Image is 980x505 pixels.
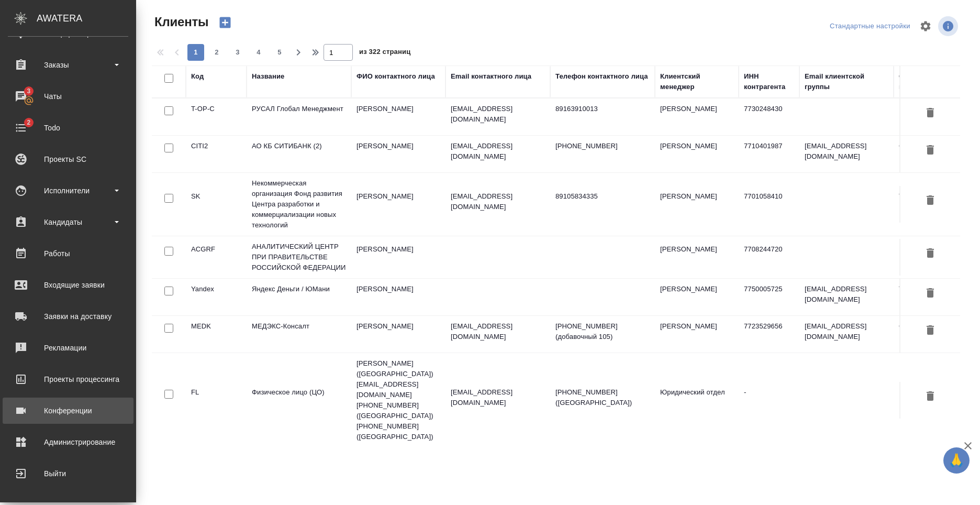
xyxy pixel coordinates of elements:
[921,141,939,160] button: Удалить
[229,47,246,58] span: 3
[8,466,128,481] div: Выйти
[271,47,288,58] span: 5
[799,279,894,315] td: [EMAIL_ADDRESS][DOMAIN_NAME]
[351,98,446,135] td: [PERSON_NAME]
[655,239,739,276] td: [PERSON_NAME]
[894,136,977,172] td: Сити
[208,44,225,61] button: 2
[186,136,247,172] td: CITI2
[3,272,133,298] a: Входящие заявки
[359,46,410,61] span: из 322 страниц
[555,141,650,151] p: [PHONE_NUMBER]
[894,98,977,135] td: Русал
[739,136,799,172] td: 7710401987
[894,382,977,419] td: ЦО
[739,98,799,135] td: 7730248430
[555,191,650,202] p: 89105834335
[8,277,128,293] div: Входящие заявки
[247,98,351,135] td: РУСАЛ Глобал Менеджмент
[655,98,739,135] td: [PERSON_NAME]
[8,183,128,199] div: Исполнители
[3,398,133,424] a: Конференции
[8,246,128,261] div: Работы
[3,115,133,141] a: 2Todo
[451,141,545,162] p: [EMAIL_ADDRESS][DOMAIN_NAME]
[8,120,128,136] div: Todo
[894,279,977,315] td: Таганка
[351,136,446,172] td: [PERSON_NAME]
[827,18,913,35] div: split button
[3,83,133,109] a: 3Чаты
[191,71,204,82] div: Код
[451,104,545,125] p: [EMAIL_ADDRESS][DOMAIN_NAME]
[351,186,446,223] td: [PERSON_NAME]
[739,279,799,315] td: 7750005725
[247,316,351,353] td: МЕДЭКС-Консалт
[8,89,128,104] div: Чаты
[655,382,739,419] td: Юридический отдел
[252,71,284,82] div: Название
[8,371,128,387] div: Проекты процессинга
[739,382,799,419] td: -
[351,279,446,315] td: [PERSON_NAME]
[247,173,351,236] td: Некоммерческая организация Фонд развития Центра разработки и коммерциализации новых технологий
[555,321,650,342] p: [PHONE_NUMBER] (добавочный 105)
[186,382,247,419] td: FL
[8,403,128,419] div: Конференции
[799,316,894,353] td: [EMAIL_ADDRESS][DOMAIN_NAME]
[250,47,267,58] span: 4
[655,279,739,315] td: [PERSON_NAME]
[208,47,225,58] span: 2
[8,214,128,230] div: Кандидаты
[8,151,128,167] div: Проекты SC
[247,236,351,278] td: АНАЛИТИЧЕСКИЙ ЦЕНТР ПРИ ПРАВИТЕЛЬСТВЕ РОССИЙСКОЙ ФЕДЕРАЦИИ
[229,44,246,61] button: 3
[943,447,970,474] button: 🙏
[921,321,939,341] button: Удалить
[655,316,739,353] td: [PERSON_NAME]
[247,382,351,419] td: Физическое лицо (ЦО)
[451,191,545,212] p: [EMAIL_ADDRESS][DOMAIN_NAME]
[247,279,351,315] td: Яндекс Деньги / ЮМани
[805,71,888,92] div: Email клиентской группы
[250,44,267,61] button: 4
[351,353,446,447] td: [PERSON_NAME] ([GEOGRAPHIC_DATA]) [EMAIL_ADDRESS][DOMAIN_NAME] [PHONE_NUMBER] ([GEOGRAPHIC_DATA])...
[899,71,972,92] div: Ответственная команда
[3,303,133,330] a: Заявки на доставку
[37,8,136,29] div: AWATERA
[8,340,128,356] div: Рекламации
[921,387,939,407] button: Удалить
[555,104,650,114] p: 89163910013
[213,14,238,31] button: Создать
[921,191,939,211] button: Удалить
[655,186,739,223] td: [PERSON_NAME]
[938,16,960,36] span: Посмотреть информацию
[20,86,37,96] span: 3
[357,71,435,82] div: ФИО контактного лица
[739,239,799,276] td: 7708244720
[451,71,531,82] div: Email контактного лица
[451,387,545,408] p: [EMAIL_ADDRESS][DOMAIN_NAME]
[3,146,133,172] a: Проекты SC
[351,316,446,353] td: [PERSON_NAME]
[152,14,208,30] span: Клиенты
[739,186,799,223] td: 7701058410
[921,104,939,123] button: Удалить
[555,387,650,408] p: [PHONE_NUMBER] ([GEOGRAPHIC_DATA])
[351,239,446,276] td: [PERSON_NAME]
[8,434,128,450] div: Администрирование
[3,240,133,267] a: Работы
[8,309,128,324] div: Заявки на доставку
[655,136,739,172] td: [PERSON_NAME]
[894,186,977,223] td: Технический
[186,316,247,353] td: MEDK
[744,71,794,92] div: ИНН контрагента
[739,316,799,353] td: 7723529656
[186,279,247,315] td: Yandex
[894,316,977,353] td: Сити3
[186,186,247,223] td: SK
[451,321,545,342] p: [EMAIL_ADDRESS][DOMAIN_NAME]
[247,136,351,172] td: АО КБ СИТИБАНК (2)
[913,14,938,39] span: Настроить таблицу
[660,71,733,92] div: Клиентский менеджер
